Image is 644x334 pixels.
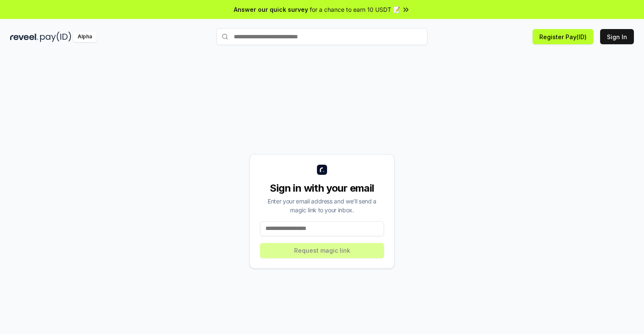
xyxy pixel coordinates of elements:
div: Enter your email address and we’ll send a magic link to your inbox. [260,197,384,214]
img: reveel_dark [10,32,38,42]
div: Sign in with your email [260,182,384,195]
img: logo_small [317,165,327,175]
img: pay_id [40,32,71,42]
button: Register Pay(ID) [533,29,593,44]
button: Sign In [600,29,634,44]
div: Alpha [73,32,97,42]
span: Answer our quick survey [234,5,308,14]
span: for a chance to earn 10 USDT 📝 [310,5,400,14]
